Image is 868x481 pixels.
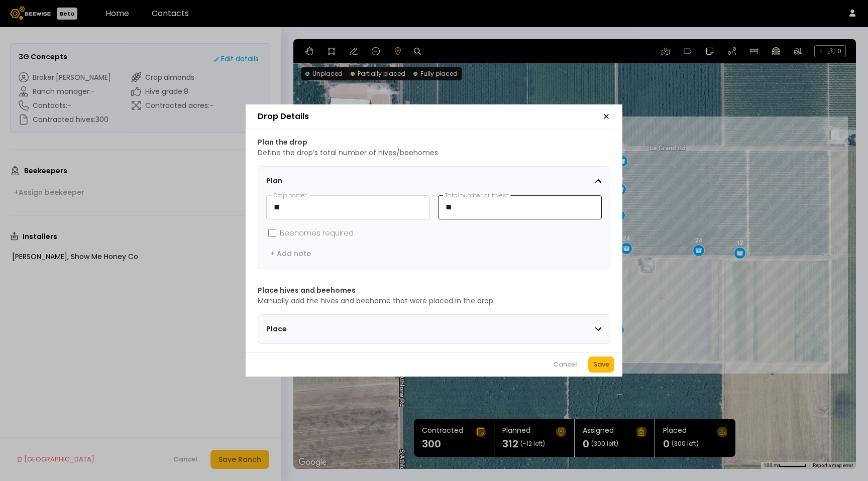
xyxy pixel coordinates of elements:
[588,356,614,373] button: Save
[258,296,610,306] p: Manually add the hives and beehome that were placed in the drop
[266,247,315,261] button: + Add note
[548,356,582,373] button: Cancel
[266,324,392,334] span: Place
[266,176,392,186] span: Plan
[280,228,354,238] label: Beehomes required
[266,324,595,334] div: Place
[258,285,610,296] h3: Place hives and beehomes
[593,359,609,370] div: Save
[258,137,610,148] h3: Plan the drop
[266,176,595,186] div: Plan
[258,148,610,158] p: Define the drop’s total number of hives/beehomes
[270,249,311,258] div: + Add note
[553,359,577,370] div: Cancel
[258,112,309,121] h2: Drop Details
